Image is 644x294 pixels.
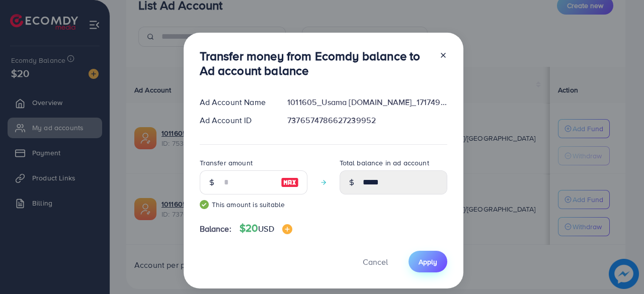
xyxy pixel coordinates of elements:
img: guide [200,200,209,209]
label: Transfer amount [200,158,253,168]
h3: Transfer money from Ecomdy balance to Ad account balance [200,49,431,78]
h4: $20 [239,222,292,235]
button: Apply [409,251,447,272]
div: 7376574786627239952 [279,115,455,126]
div: 1011605_Usama [DOMAIN_NAME]_1717492686783 [279,96,455,108]
label: Total balance in ad account [340,158,429,168]
small: This amount is suitable [200,200,307,210]
button: Cancel [350,251,400,272]
img: image [282,224,292,234]
span: Apply [419,257,437,267]
div: Ad Account ID [192,115,280,126]
span: Cancel [363,256,388,267]
div: Ad Account Name [192,96,280,108]
span: USD [258,223,274,234]
img: image [281,176,299,188]
span: Balance: [200,223,231,235]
